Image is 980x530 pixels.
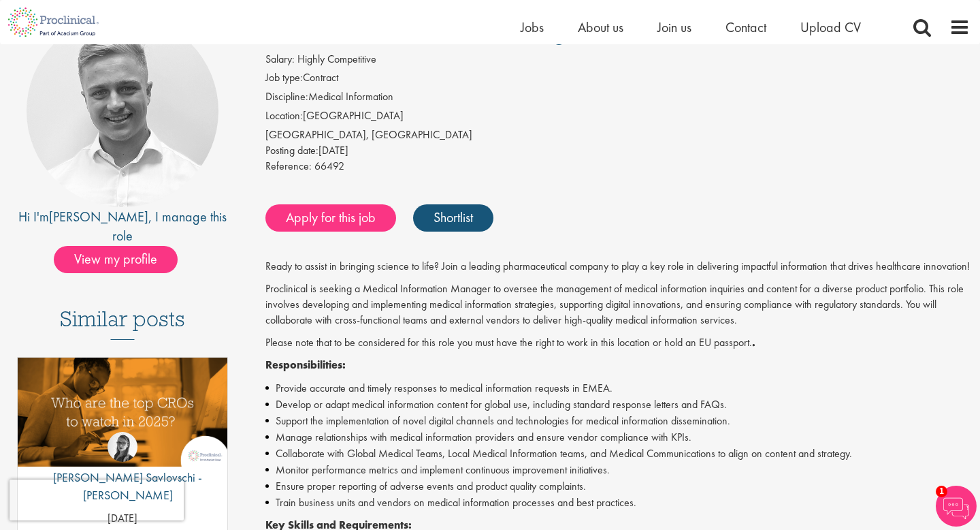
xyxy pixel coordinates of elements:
[265,495,970,511] li: Train business units and vendors on medical information processes and best practices.
[265,70,303,86] label: Job type:
[265,478,970,495] li: Ensure proper reporting of adverse events and product quality complaints.
[936,486,947,497] span: 1
[265,127,970,143] div: [GEOGRAPHIC_DATA], [GEOGRAPHIC_DATA]
[265,396,970,413] li: Develop or adapt medical information content for global use, including standard response letters ...
[265,108,970,127] li: [GEOGRAPHIC_DATA]
[725,18,766,36] a: Contact
[265,335,970,351] p: Please note that to be considered for this role you must have the right to work in this location ...
[297,52,376,66] span: Highly Competitive
[265,380,970,396] li: Provide accurate and timely responses to medical information requests in EMEA.
[800,18,861,36] a: Upload CV
[265,89,970,108] li: Medical Information
[752,335,755,349] strong: .
[18,432,227,510] a: Theodora Savlovschi - Wicks [PERSON_NAME] Savlovschi - [PERSON_NAME]
[10,480,184,520] iframe: reCAPTCHA
[578,18,623,36] a: About us
[18,469,227,503] p: [PERSON_NAME] Savlovschi - [PERSON_NAME]
[49,208,148,225] a: [PERSON_NAME]
[108,432,137,462] img: Theodora Savlovschi - Wicks
[936,486,977,527] img: Chatbot
[265,446,970,462] li: Collaborate with Global Medical Teams, Local Medical Information teams, and Medical Communication...
[265,70,970,89] li: Contract
[265,204,396,232] a: Apply for this job
[265,108,303,124] label: Location:
[314,159,344,173] span: 66492
[265,462,970,478] li: Monitor performance metrics and implement continuous improvement initiatives.
[265,281,970,328] p: Proclinical is seeking a Medical Information Manager to oversee the management of medical informa...
[265,143,318,157] span: Posting date:
[27,15,218,207] img: imeage of recruiter Joshua Bye
[265,413,970,429] li: Support the implementation of novel digital channels and technologies for medical information dis...
[265,52,295,67] label: Salary:
[265,159,312,174] label: Reference:
[265,143,970,159] div: [DATE]
[60,307,185,340] h3: Similar posts
[265,259,970,275] p: Ready to assist in bringing science to life? Join a leading pharmaceutical company to play a key ...
[54,249,191,266] a: View my profile
[265,89,308,105] label: Discipline:
[265,358,346,372] strong: Responsibilities:
[413,204,493,232] a: Shortlist
[265,429,970,446] li: Manage relationships with medical information providers and ensure vendor compliance with KPIs.
[18,358,227,478] a: Link to a post
[657,18,691,36] a: Join us
[18,358,227,467] img: Top 10 CROs 2025 | Proclinical
[521,18,544,36] a: Jobs
[54,246,178,273] span: View my profile
[10,207,235,246] div: Hi I'm , I manage this role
